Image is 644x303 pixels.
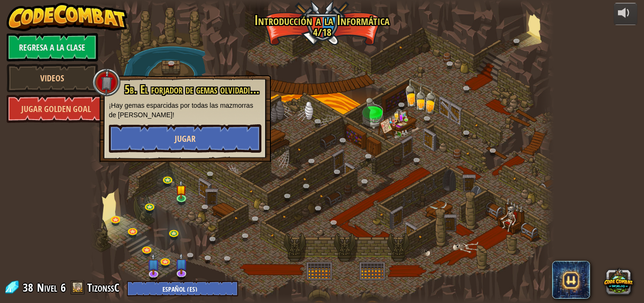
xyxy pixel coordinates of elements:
[37,280,57,295] span: Nivel
[109,101,261,120] p: ¡Hay gemas esparcidas por todas las mazmorras de [PERSON_NAME]!
[175,252,188,274] img: level-banner-unstarted-subscriber.png
[7,3,128,31] img: CodeCombat - Learn how to code by playing a game
[109,124,261,153] button: Jugar
[61,280,66,295] span: 6
[7,33,98,61] a: Regresa a la clase
[614,3,637,25] button: Ajustar volúmen
[7,95,106,123] a: Jugar Golden Goal
[125,81,297,97] span: 5b. El forjador de gemas olvidadizo (practice)
[176,180,187,199] img: level-banner-started.png
[147,253,160,275] img: level-banner-unstarted-subscriber.png
[23,280,36,295] span: 38
[7,64,98,92] a: Videos
[87,280,122,295] a: TizonssC
[175,133,196,145] span: Jugar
